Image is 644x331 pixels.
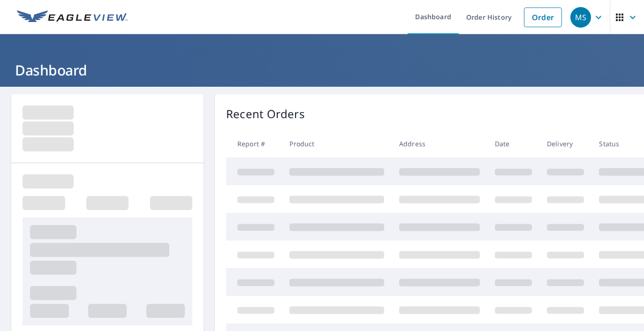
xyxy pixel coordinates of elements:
a: Order [524,8,562,27]
h1: Dashboard [11,60,633,80]
th: Date [487,130,539,158]
div: MS [570,7,591,28]
th: Report # [226,130,282,158]
img: EV Logo [17,10,128,24]
th: Delivery [539,130,591,158]
th: Product [282,130,392,158]
th: Address [392,130,487,158]
p: Recent Orders [226,105,305,122]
